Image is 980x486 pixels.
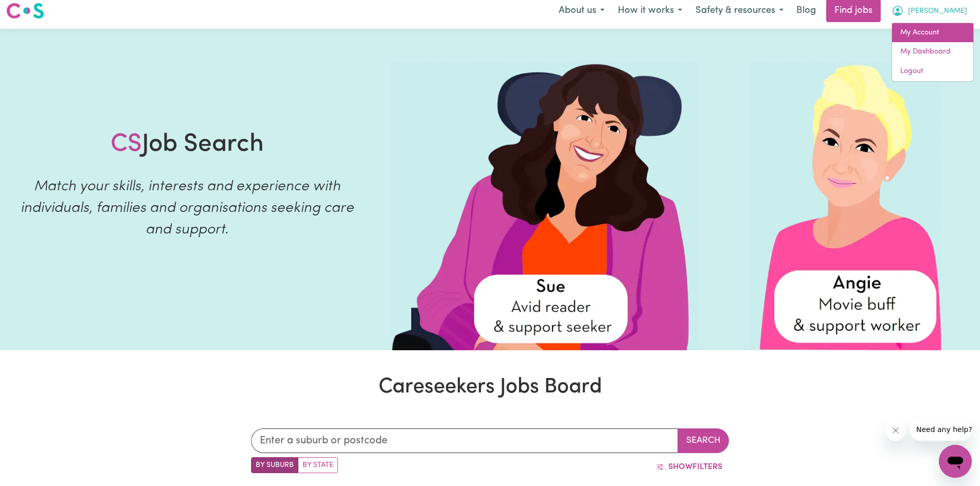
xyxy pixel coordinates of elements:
[678,428,729,453] button: Search
[649,457,729,477] button: ShowFilters
[6,2,44,20] img: Careseekers logo
[892,23,974,82] div: My Account
[910,418,972,441] iframe: Message from company
[939,445,972,478] iframe: Button to launch messaging window
[111,132,142,157] span: CS
[298,457,338,473] label: Search by state
[668,463,692,471] span: Show
[885,420,906,441] iframe: Close message
[111,130,264,160] h1: Job Search
[12,176,362,241] p: Match your skills, interests and experience with individuals, families and organisations seeking ...
[908,6,967,17] span: [PERSON_NAME]
[892,42,973,62] a: My Dashboard
[251,457,298,473] label: Search by suburb/post code
[892,62,973,81] a: Logout
[6,7,62,15] span: Need any help?
[892,23,973,43] a: My Account
[251,428,678,453] input: Enter a suburb or postcode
